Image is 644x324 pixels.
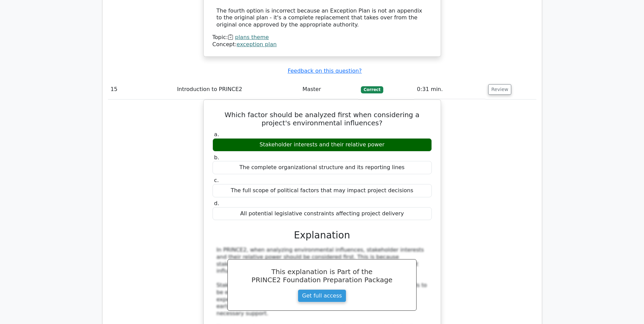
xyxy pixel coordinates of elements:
[212,111,433,127] h5: Which factor should be analyzed first when considering a project's environmental influences?
[174,80,300,99] td: Introduction to PRINCE2
[361,86,383,93] span: Correct
[213,161,432,174] div: The complete organizational structure and its reporting lines
[213,34,432,41] div: Topic:
[300,80,358,99] td: Master
[214,200,219,206] span: d.
[214,154,219,161] span: b.
[235,34,269,40] a: plans theme
[213,184,432,197] div: The full scope of political factors that may impact project decisions
[213,41,432,48] div: Concept:
[214,131,219,138] span: a.
[217,230,428,241] h3: Explanation
[288,68,362,74] a: Feedback on this question?
[214,177,219,183] span: c.
[414,80,485,99] td: 0:31 min.
[213,138,432,151] div: Stakeholder interests and their relative power
[213,207,432,220] div: All potential legislative constraints affecting project delivery
[488,84,511,95] button: Review
[237,41,277,48] a: exception plan
[298,289,346,302] a: Get full access
[108,80,174,99] td: 15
